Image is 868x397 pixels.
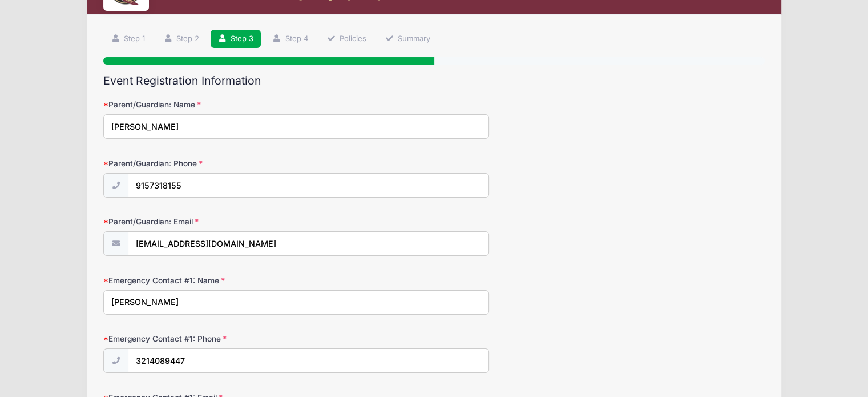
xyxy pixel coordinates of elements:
[265,30,316,49] a: Step 4
[128,348,489,373] input: (xxx) xxx-xxxx
[103,30,152,49] a: Step 1
[211,30,261,49] a: Step 3
[103,158,324,169] label: Parent/Guardian: Phone
[103,99,324,110] label: Parent/Guardian: Name
[128,173,489,198] input: (xxx) xxx-xxxx
[103,74,765,87] h2: Event Registration Information
[103,333,324,344] label: Emergency Contact #1: Phone
[319,30,374,49] a: Policies
[103,275,324,286] label: Emergency Contact #1: Name
[377,30,438,49] a: Summary
[128,231,489,256] input: email@email.com
[156,30,207,49] a: Step 2
[103,216,324,227] label: Parent/Guardian: Email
